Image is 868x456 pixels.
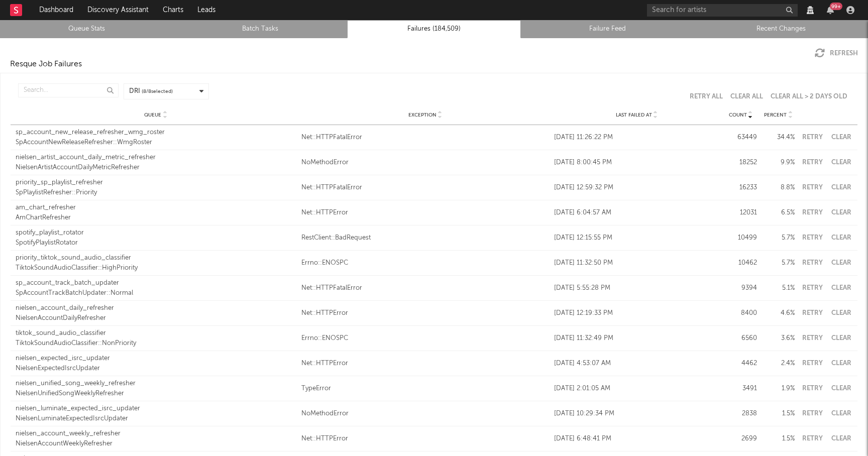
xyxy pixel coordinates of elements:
[800,260,825,266] button: Retry
[16,163,296,173] div: NielsenArtistAccountDailyMetricRefresher
[800,435,825,442] button: Retry
[554,233,719,243] div: [DATE] 12:15:55 PM
[16,414,296,424] div: NielsenLuminateExpectedIsrcUpdater
[830,260,852,266] button: Clear
[800,410,825,417] button: Retry
[800,360,825,367] button: Retry
[16,153,296,163] div: nielsen_artist_account_daily_metric_refresher
[762,233,795,243] div: 5.7 %
[16,138,296,148] div: SpAccountNewReleaseRefresher::WmgRoster
[16,128,296,147] a: sp_account_new_release_refresher_wmg_rosterSpAccountNewReleaseRefresher::WmgRoster
[301,233,549,243] a: RestClient::BadRequest
[16,288,296,298] div: SpAccountTrackBatchUpdater::Normal
[16,354,296,364] div: nielsen_expected_isrc_updater
[16,429,296,439] div: nielsen_account_weekly_refresher
[724,409,757,419] div: 2838
[762,133,795,143] div: 34.4 %
[16,188,296,198] div: SpPlaylistRefresher::Priority
[301,158,549,168] a: NoMethodError
[800,285,825,291] button: Retry
[800,134,825,141] button: Retry
[16,278,296,298] a: sp_account_track_batch_updaterSpAccountTrackBatchUpdater::Normal
[830,3,842,10] div: 99 +
[16,404,296,423] a: nielsen_luminate_expected_isrc_updaterNielsenLuminateExpectedIsrcUpdater
[301,409,549,419] a: NoMethodError
[830,310,852,316] button: Clear
[16,364,296,374] div: NielsenExpectedIsrcUpdater
[554,158,719,168] div: [DATE] 8:00:45 PM
[554,258,719,268] div: [DATE] 11:32:50 PM
[16,128,296,138] div: sp_account_new_release_refresher_wmg_roster
[16,313,296,323] div: NielsenAccountDailyRefresher
[554,133,719,143] div: [DATE] 11:26:22 PM
[762,359,795,369] div: 2.4 %
[762,333,795,344] div: 3.6 %
[830,184,852,191] button: Clear
[554,283,719,293] div: [DATE] 5:55:28 PM
[762,434,795,444] div: 1.5 %
[16,178,296,188] div: priority_sp_playlist_refresher
[724,208,757,218] div: 12031
[554,333,719,344] div: [DATE] 11:32:49 PM
[16,253,296,273] a: priority_tiktok_sound_audio_classifierTiktokSoundAudioClassifier::HighPriority
[771,93,847,100] button: Clear All > 2 Days Old
[724,158,757,168] div: 18252
[762,308,795,318] div: 4.6 %
[301,384,549,394] a: TypeError
[144,112,161,118] span: Queue
[301,133,549,143] a: Net::HTTPFatalError
[16,238,296,248] div: SpotifyPlaylistRotator
[16,404,296,414] div: nielsen_luminate_expected_isrc_updater
[16,203,296,222] a: am_chart_refresherAmChartRefresher
[16,178,296,197] a: priority_sp_playlist_refresherSpPlaylistRefresher::Priority
[10,58,82,70] div: Resque Job Failures
[301,333,549,344] a: Errno::ENOSPC
[830,360,852,367] button: Clear
[830,285,852,291] button: Clear
[16,253,296,263] div: priority_tiktok_sound_audio_classifier
[830,435,852,442] button: Clear
[764,112,787,118] span: Percent
[179,23,342,35] a: Batch Tasks
[815,48,858,58] button: Refresh
[724,233,757,243] div: 10499
[830,335,852,341] button: Clear
[800,385,825,392] button: Retry
[18,83,119,97] input: Search...
[408,112,437,118] span: Exception
[16,379,296,389] div: nielsen_unified_song_weekly_refresher
[16,213,296,223] div: AmChartRefresher
[16,153,296,172] a: nielsen_artist_account_daily_metric_refresherNielsenArtistAccountDailyMetricRefresher
[762,183,795,193] div: 8.8 %
[6,23,168,35] a: Queue Stats
[554,208,719,218] div: [DATE] 6:04:57 AM
[554,183,719,193] div: [DATE] 12:59:32 PM
[16,278,296,288] div: sp_account_track_batch_updater
[724,308,757,318] div: 8400
[16,328,296,348] a: tiktok_sound_audio_classifierTiktokSoundAudioClassifier::NonPriority
[800,159,825,166] button: Retry
[800,209,825,216] button: Retry
[554,409,719,419] div: [DATE] 10:29:34 PM
[301,183,549,193] div: Net::HTTPFatalError
[729,112,747,118] span: Count
[301,434,549,444] div: Net::HTTPError
[16,228,296,238] div: spotify_playlist_rotator
[724,258,757,268] div: 10462
[16,228,296,248] a: spotify_playlist_rotatorSpotifyPlaylistRotator
[16,338,296,349] div: TiktokSoundAudioClassifier::NonPriority
[827,6,834,14] button: 99+
[142,88,173,95] span: ( 8 / 8 selected)
[762,409,795,419] div: 1.5 %
[16,439,296,449] div: NielsenAccountWeeklyRefresher
[301,283,549,293] a: Net::HTTPFatalError
[724,384,757,394] div: 3491
[301,359,549,369] a: Net::HTTPError
[762,384,795,394] div: 1.9 %
[830,159,852,166] button: Clear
